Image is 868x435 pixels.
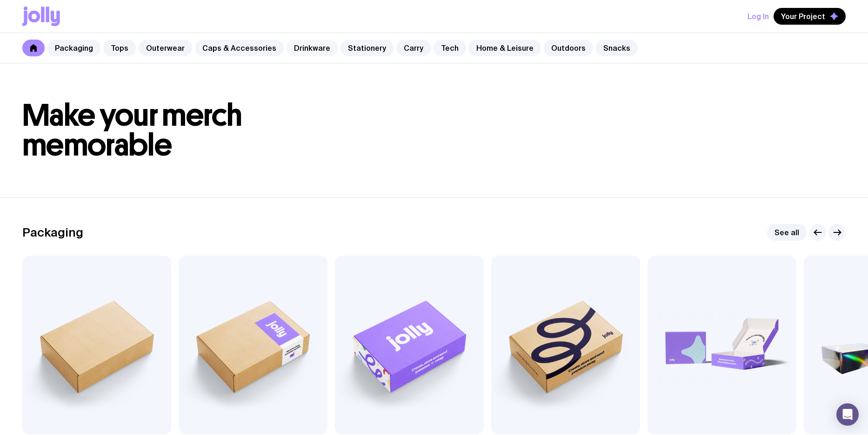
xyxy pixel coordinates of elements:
a: See all [767,224,807,241]
a: Outdoors [544,40,593,56]
a: Tops [103,40,136,56]
button: Log In [748,8,769,25]
a: Tech [434,40,466,56]
a: Stationery [341,40,394,56]
button: Your Project [774,8,846,25]
a: Packaging [47,40,100,56]
a: Caps & Accessories [195,40,284,56]
span: Your Project [781,12,825,21]
a: Home & Leisure [469,40,541,56]
a: Outerwear [139,40,192,56]
span: Make your merch memorable [22,97,242,163]
a: Carry [396,40,431,56]
h2: Packaging [22,225,83,239]
a: Drinkware [287,40,338,56]
a: Snacks [596,40,638,56]
div: Open Intercom Messenger [836,403,859,426]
